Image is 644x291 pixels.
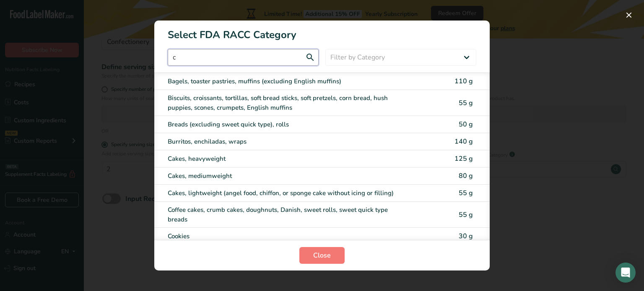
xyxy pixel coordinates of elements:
div: Cookies [168,232,406,241]
span: Close [313,250,331,260]
span: 80 g [459,171,473,180]
div: Cakes, lightweight (angel food, chiffon, or sponge cake without icing or filling) [168,188,406,198]
input: Type here to start searching.. [168,49,319,66]
span: 110 g [454,77,473,86]
span: 55 g [459,98,473,108]
div: Cakes, heavyweight [168,154,406,164]
h1: Select FDA RACC Category [154,21,490,42]
div: Cakes, mediumweight [168,171,406,181]
div: Biscuits, croissants, tortillas, soft bread sticks, soft pretzels, corn bread, hush puppies, scon... [168,93,406,112]
div: Burritos, enchiladas, wraps [168,137,406,147]
div: Open Intercom Messenger [615,263,636,283]
span: 55 g [459,188,473,198]
div: Breads (excluding sweet quick type), rolls [168,120,406,129]
button: Close [299,247,345,264]
span: 55 g [459,210,473,219]
div: Coffee cakes, crumb cakes, doughnuts, Danish, sweet rolls, sweet quick type breads [168,205,406,224]
span: 140 g [454,137,473,146]
div: Bagels, toaster pastries, muffins (excluding English muffins) [168,77,406,86]
span: 125 g [454,154,473,163]
span: 30 g [459,232,473,241]
span: 50 g [459,120,473,129]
